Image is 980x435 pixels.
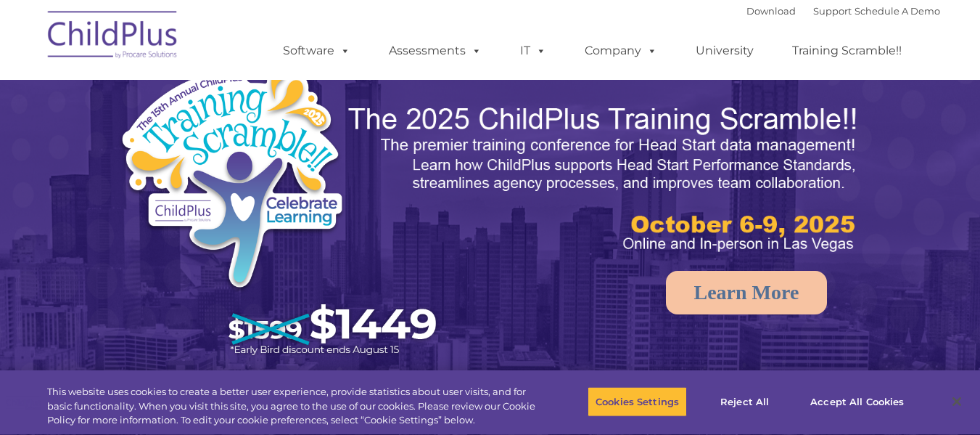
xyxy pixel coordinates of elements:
a: Software [268,36,365,65]
a: University [681,36,768,65]
a: Training Scramble!! [778,36,916,65]
a: Company [570,36,672,65]
a: Learn More [666,271,828,314]
button: Accept All Cookies [802,386,912,417]
font: | [746,5,940,17]
a: IT [506,36,561,65]
a: Support [813,5,852,17]
a: Download [746,5,796,17]
button: Cookies Settings [588,386,687,417]
button: Reject All [699,386,790,417]
img: ChildPlus by Procare Solutions [41,1,186,73]
button: Close [941,386,973,418]
a: Assessments [374,36,496,65]
div: This website uses cookies to create a better user experience, provide statistics about user visit... [47,385,539,428]
a: Schedule A Demo [855,5,940,17]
